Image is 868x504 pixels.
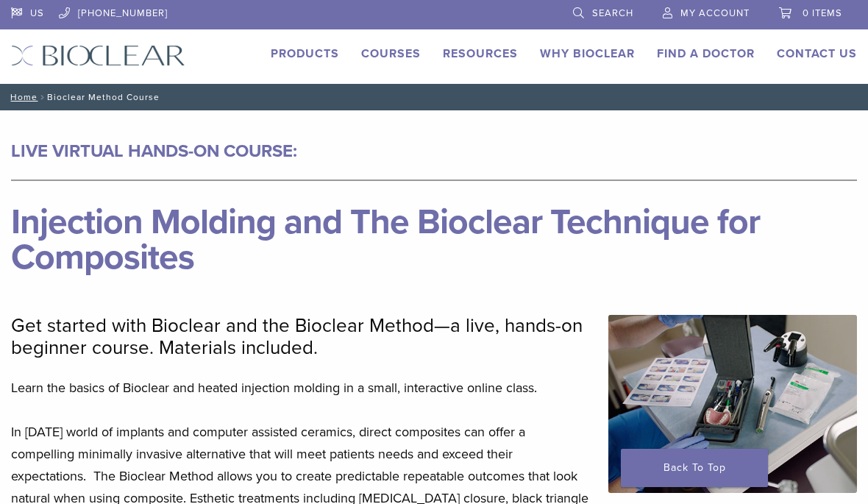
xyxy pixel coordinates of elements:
a: Home [6,92,38,102]
img: Bioclear [11,45,185,66]
a: Contact Us [777,46,857,61]
a: Products [271,46,339,61]
span: Search [592,7,633,19]
a: Resources [443,46,518,61]
a: Find A Doctor [657,46,755,61]
h1: Injection Molding and The Bioclear Technique for Composites [11,205,857,275]
a: Back To Top [621,449,768,487]
a: Courses [361,46,421,61]
span: 0 items [803,7,842,19]
span: / [38,93,47,101]
strong: LIVE VIRTUAL HANDS-ON COURSE: [11,141,297,162]
span: My Account [680,7,750,19]
p: Get started with Bioclear and the Bioclear Method—a live, hands-on beginner course. Materials inc... [11,315,591,359]
a: Why Bioclear [540,46,635,61]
